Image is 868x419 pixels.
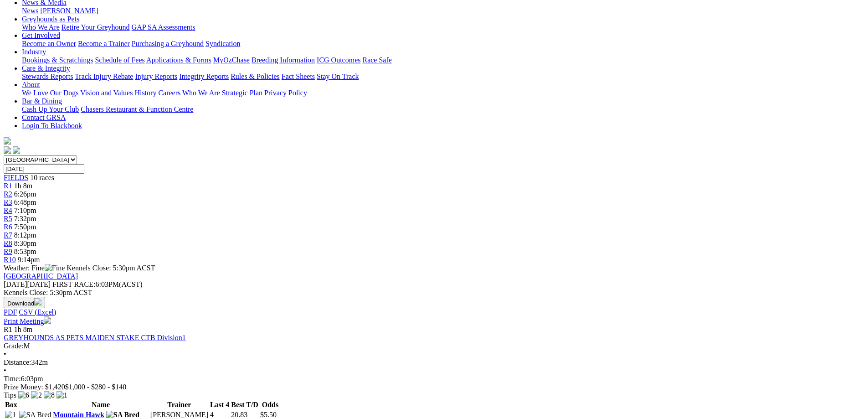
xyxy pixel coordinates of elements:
[179,72,229,80] a: Integrity Reports
[4,317,51,325] a: Print Meeting
[4,223,12,231] a: R6
[13,146,20,154] img: twitter.svg
[4,326,12,333] span: R1
[53,411,104,419] a: Mountain Hawk
[22,97,62,105] a: Bar & Dining
[4,190,12,198] span: R2
[282,72,315,80] a: Fact Sheets
[22,114,66,121] a: Contact GRSA
[14,182,32,190] span: 1h 8m
[150,400,209,409] th: Trainer
[4,215,12,222] a: R5
[44,391,55,399] img: 8
[22,64,70,72] a: Care & Integrity
[362,56,391,64] a: Race Safe
[222,89,262,97] a: Strategic Plan
[5,401,17,409] span: Box
[4,198,12,206] a: R3
[4,239,12,247] a: R8
[4,280,51,288] span: [DATE]
[19,308,56,316] a: CSV (Excel)
[205,40,240,47] a: Syndication
[67,264,155,272] span: Kennels Close: 5:30pm ACST
[31,391,42,399] img: 2
[45,264,65,272] img: Fine
[22,72,73,80] a: Stewards Reports
[22,81,40,88] a: About
[134,89,156,97] a: History
[22,56,864,64] div: Industry
[4,248,12,255] a: R9
[4,207,12,214] a: R4
[213,56,250,64] a: MyOzChase
[106,411,139,419] img: SA Bred
[22,105,864,114] div: Bar & Dining
[14,207,36,214] span: 7:10pm
[18,391,29,399] img: 6
[62,23,130,31] a: Retire Your Greyhound
[30,174,54,181] span: 10 races
[56,391,67,399] img: 1
[22,89,78,97] a: We Love Our Dogs
[40,7,98,15] a: [PERSON_NAME]
[4,280,27,288] span: [DATE]
[95,56,144,64] a: Schedule of Fees
[4,308,17,316] a: PDF
[81,105,193,113] a: Chasers Restaurant & Function Centre
[132,23,195,31] a: GAP SA Assessments
[4,231,12,239] a: R7
[34,298,41,305] img: download.svg
[14,248,36,255] span: 8:53pm
[4,334,186,341] a: GREYHOUNDS AS PETS MAIDEN STAKE CTB Division1
[19,411,51,419] img: SA Bred
[4,182,12,190] a: R1
[4,174,28,181] a: FIELDS
[252,56,315,64] a: Breeding Information
[14,231,36,239] span: 8:12pm
[14,190,36,198] span: 6:26pm
[4,358,864,367] div: 342m
[14,198,36,206] span: 6:48pm
[22,23,60,31] a: Who We Are
[22,7,864,15] div: News & Media
[4,272,78,280] a: [GEOGRAPHIC_DATA]
[22,7,38,15] a: News
[4,383,864,391] div: Prize Money: $1,420
[4,289,864,297] div: Kennels Close: 5:30pm ACST
[22,56,93,64] a: Bookings & Scratchings
[210,400,230,409] th: Last 4
[22,15,79,23] a: Greyhounds as Pets
[65,383,127,391] span: $1,000 - $280 - $140
[4,350,6,358] span: •
[4,391,16,399] span: Tips
[22,122,82,129] a: Login To Blackbook
[4,342,24,350] span: Grade:
[22,31,60,39] a: Get Involved
[52,280,95,288] span: FIRST RACE:
[260,411,277,419] span: $5.50
[231,400,259,409] th: Best T/D
[4,137,11,145] img: logo-grsa-white.png
[22,105,79,113] a: Cash Up Your Club
[146,56,211,64] a: Applications & Forms
[14,239,36,247] span: 8:30pm
[4,375,21,383] span: Time:
[158,89,180,97] a: Careers
[4,256,16,264] a: R10
[317,72,359,80] a: Stay On Track
[22,48,46,56] a: Industry
[132,40,204,47] a: Purchasing a Greyhound
[22,40,76,47] a: Become an Owner
[135,72,177,80] a: Injury Reports
[4,308,864,316] div: Download
[22,89,864,97] div: About
[260,400,281,409] th: Odds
